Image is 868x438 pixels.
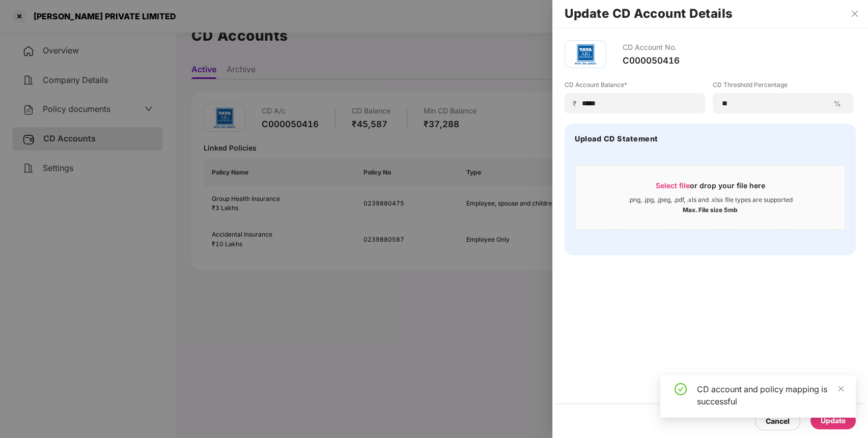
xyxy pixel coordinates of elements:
[565,8,856,19] h2: Update CD Account Details
[848,9,862,18] button: Close
[713,80,853,93] label: CD Threshold Percentage
[575,173,845,222] span: Select fileor drop your file here.png, .jpg, .jpeg, .pdf, .xls and .xlsx file types are supported...
[623,40,680,55] div: CD Account No.
[570,39,601,70] img: tatag.png
[837,385,845,392] span: close
[575,134,658,144] h4: Upload CD Statement
[628,196,793,204] div: .png, .jpg, .jpeg, .pdf, .xls and .xlsx file types are supported
[656,181,765,196] div: or drop your file here
[683,204,738,214] div: Max. File size 5mb
[573,99,581,108] span: ₹
[656,181,690,190] span: Select file
[830,99,845,108] span: %
[697,383,844,407] div: CD account and policy mapping is successful
[623,55,680,66] div: C000050416
[675,383,687,395] span: check-circle
[851,10,859,18] span: close
[565,80,705,93] label: CD Account Balance*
